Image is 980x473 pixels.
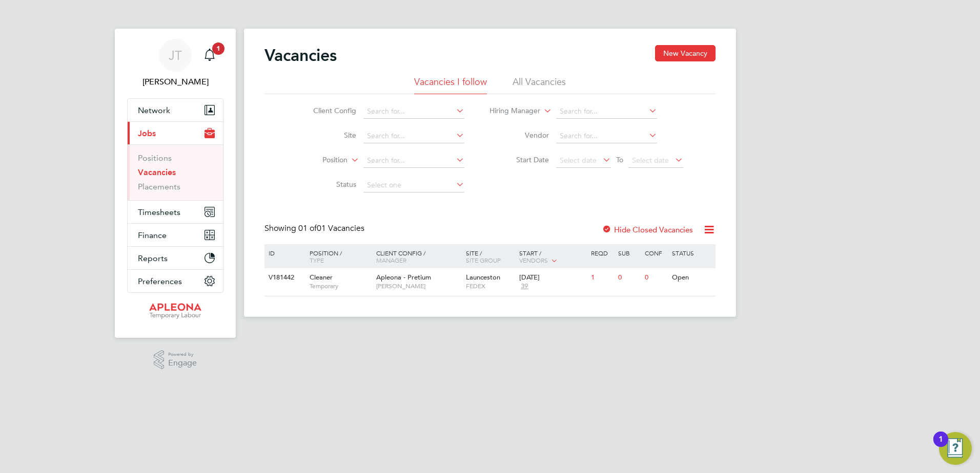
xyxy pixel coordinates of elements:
[127,39,223,88] a: JT[PERSON_NAME]
[138,105,170,115] span: Network
[669,244,714,262] div: Status
[128,201,223,223] button: Timesheets
[466,256,501,264] span: Site Group
[128,122,223,144] button: Jobs
[374,244,463,269] div: Client Config /
[138,276,182,286] span: Preferences
[115,29,236,338] nav: Main navigation
[289,155,348,165] label: Position
[264,45,337,66] h2: Vacancies
[264,223,366,234] div: Showing
[481,106,540,116] label: Hiring Manager
[376,273,431,282] span: Apleona - Pretium
[519,273,586,282] div: [DATE]
[613,153,626,166] span: To
[169,49,182,62] span: JT
[128,247,223,269] button: Reports
[266,244,302,262] div: ID
[138,153,172,163] a: Positions
[310,256,324,264] span: Type
[297,180,356,189] label: Status
[154,350,197,370] a: Powered byEngage
[128,99,223,121] button: Network
[199,39,220,72] a: 1
[556,129,657,143] input: Search for...
[363,104,464,119] input: Search for...
[128,224,223,246] button: Finance
[939,432,972,465] button: Open Resource Center, 1 new notification
[519,282,529,291] span: 39
[616,244,642,262] div: Sub
[490,131,549,140] label: Vendor
[138,207,180,217] span: Timesheets
[138,167,176,177] a: Vacancies
[138,128,156,138] span: Jobs
[669,268,714,287] div: Open
[642,268,669,287] div: 0
[266,268,302,287] div: V181442
[310,273,333,282] span: Cleaner
[519,256,548,264] span: Vendors
[302,244,374,269] div: Position /
[168,350,197,359] span: Powered by
[414,76,487,94] li: Vacancies I follow
[376,256,406,264] span: Manager
[363,129,464,143] input: Search for...
[127,76,223,88] span: Julie Tante
[363,154,464,168] input: Search for...
[297,106,356,115] label: Client Config
[616,268,642,287] div: 0
[168,359,197,368] span: Engage
[128,270,223,292] button: Preferences
[138,253,168,263] span: Reports
[128,144,223,200] div: Jobs
[588,268,615,287] div: 1
[310,282,371,290] span: Temporary
[556,104,657,119] input: Search for...
[138,230,167,240] span: Finance
[298,223,364,233] span: 01 Vacancies
[463,244,517,269] div: Site /
[212,42,224,55] span: 1
[632,156,669,165] span: Select date
[138,182,180,191] a: Placements
[938,439,943,453] div: 1
[298,223,317,233] span: 01 of
[642,244,669,262] div: Conf
[363,178,464,192] input: Select one
[127,303,223,319] a: Go to home page
[560,156,597,165] span: Select date
[517,244,588,270] div: Start /
[466,282,515,290] span: FEDEX
[602,225,693,234] label: Hide Closed Vacancies
[297,131,356,140] label: Site
[376,282,461,290] span: [PERSON_NAME]
[655,45,716,61] button: New Vacancy
[149,303,201,319] img: apleona-logo-retina.png
[466,273,500,282] span: Launceston
[588,244,615,262] div: Reqd
[490,155,549,164] label: Start Date
[513,76,566,94] li: All Vacancies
